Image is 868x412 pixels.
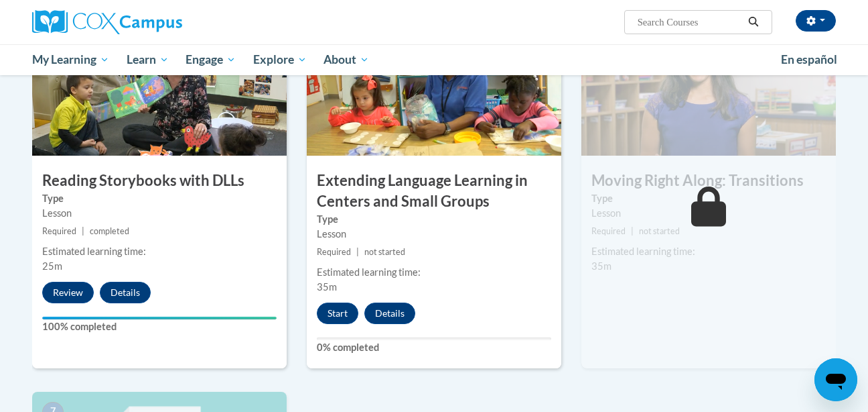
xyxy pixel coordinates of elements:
img: Course Image [32,21,287,156]
a: My Learning [23,44,118,75]
span: | [631,226,634,236]
span: Required [591,226,626,236]
img: Course Image [307,21,561,156]
a: Cox Campus [32,10,287,34]
img: Cox Campus [32,10,182,34]
h3: Reading Storybooks with DLLs [32,170,287,191]
span: | [82,226,84,236]
span: 35m [591,260,611,272]
a: Learn [118,44,177,75]
span: Engage [186,52,236,68]
div: Estimated learning time: [591,244,826,259]
span: Required [42,226,76,236]
img: Course Image [581,21,836,156]
a: En español [772,46,846,74]
iframe: Button to launch messaging window [814,358,857,401]
button: Details [100,282,151,303]
span: not started [639,226,680,236]
span: Required [317,247,351,257]
label: 100% completed [42,319,277,334]
label: Type [42,191,277,206]
button: Account Settings [796,10,836,32]
span: Learn [127,52,169,68]
label: Type [591,191,826,206]
span: Explore [253,52,307,68]
a: Engage [177,44,244,75]
span: 25m [42,260,62,272]
span: En español [781,52,837,66]
div: Lesson [317,227,551,242]
h3: Moving Right Along: Transitions [581,170,836,191]
span: 35m [317,281,337,293]
label: Type [317,212,551,227]
div: Your progress [42,317,277,319]
a: Explore [244,44,315,75]
div: Estimated learning time: [42,244,277,259]
div: Main menu [12,44,856,75]
span: My Learning [32,52,109,68]
button: Details [364,303,415,324]
button: Start [317,303,358,324]
span: | [356,247,359,257]
div: Lesson [591,206,826,221]
h3: Extending Language Learning in Centers and Small Groups [307,170,561,212]
div: Estimated learning time: [317,265,551,280]
span: completed [90,226,129,236]
button: Search [743,14,764,30]
a: About [315,44,378,75]
span: About [323,52,369,68]
label: 0% completed [317,340,551,355]
div: Lesson [42,206,277,221]
button: Review [42,282,94,303]
input: Search Courses [636,14,743,30]
span: not started [364,247,405,257]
